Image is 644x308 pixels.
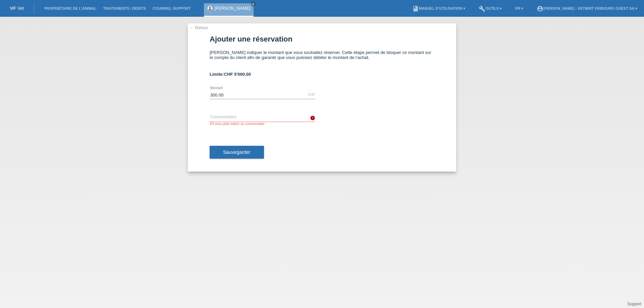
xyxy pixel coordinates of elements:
[100,6,149,10] a: Traitements / débits
[214,6,250,11] a: [PERSON_NAME]
[537,5,543,12] i: account_circle
[210,35,434,43] h1: Ajouter une réservation
[41,6,100,10] a: Propriétaire de l’animal
[210,146,264,159] button: Sauvegarder
[190,25,208,30] a: ← Retour
[412,5,419,12] i: book
[210,122,315,126] div: S'il vous plaît entrez un commentaire
[223,149,251,155] span: Sauvegarder
[224,72,251,77] span: CHF 5'000.00
[533,6,641,10] a: account_circle[PERSON_NAME] - Vetmint Fribourg Ouest SA ▾
[251,2,256,6] a: close
[210,72,251,77] b: Limite:
[627,302,641,306] a: Support
[308,93,315,97] div: CHF
[210,50,434,65] div: [PERSON_NAME] indiquer le montant que vous souhaitez réserver. Cette étape permet de bloquer ce m...
[409,6,469,10] a: bookManuel d’utilisation ▾
[252,2,255,6] i: close
[512,6,527,10] a: FR ▾
[149,6,194,10] a: Courriel Support
[475,6,505,10] a: buildOutils ▾
[479,5,485,12] i: build
[10,6,24,11] a: MF Vet
[310,115,315,121] i: error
